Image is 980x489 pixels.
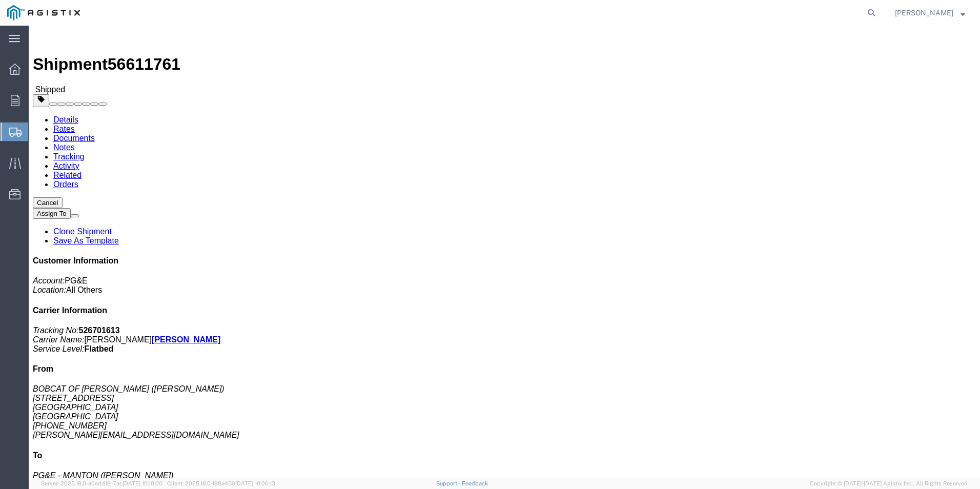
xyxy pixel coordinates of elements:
img: logo [7,5,80,21]
span: Server: 2025.18.0-a0edd1917ac [41,480,162,486]
a: Support [436,480,462,486]
button: [PERSON_NAME] [894,7,966,19]
iframe: FS Legacy Container [29,26,980,478]
a: Feedback [462,480,488,486]
span: Nathan Hall [895,7,953,18]
span: [DATE] 10:10:00 [122,480,162,486]
span: Client: 2025.18.0-198a450 [167,480,275,486]
span: Copyright © [DATE]-[DATE] Agistix Inc., All Rights Reserved [810,479,968,488]
span: [DATE] 10:06:13 [235,480,275,486]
